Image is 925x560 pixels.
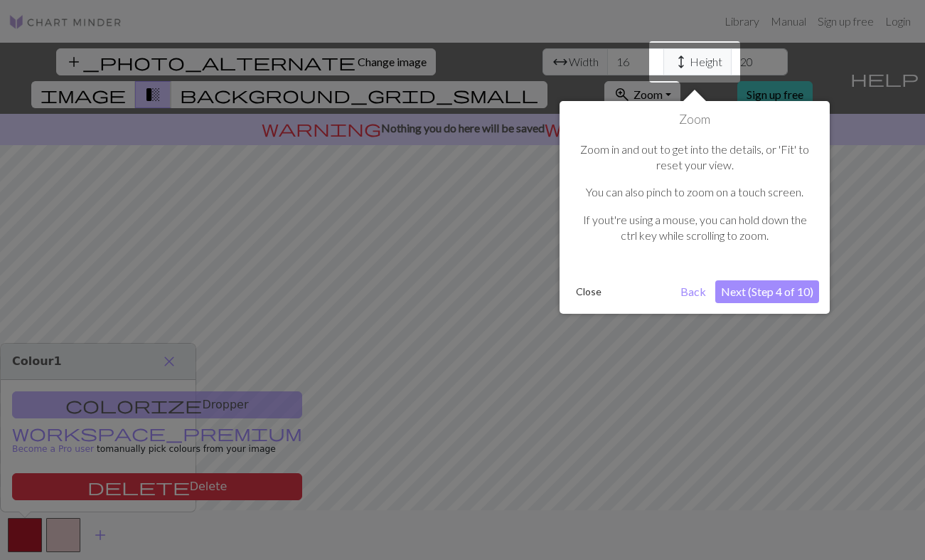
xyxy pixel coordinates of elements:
[570,112,819,127] h1: Zoom
[577,184,812,200] p: You can also pinch to zoom on a touch screen.
[570,281,607,302] button: Close
[577,212,812,244] p: If yout're using a mouse, you can hold down the ctrl key while scrolling to zoom.
[560,101,830,314] div: Zoom
[577,142,812,174] p: Zoom in and out to get into the details, or 'Fit' to reset your view.
[715,280,819,303] button: Next (Step 4 of 10)
[675,280,712,303] button: Back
